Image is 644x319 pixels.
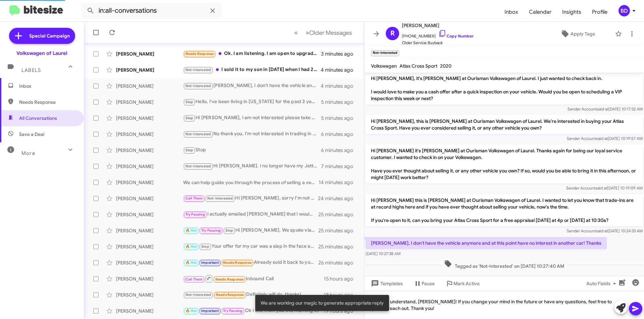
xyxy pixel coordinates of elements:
div: Hello, I've been living in [US_STATE] for the past 3 years. Please remove me from your list. Than... [183,98,321,106]
span: Mark Active [453,277,480,290]
span: Sender Account [DATE] 10:17:32 AM [568,106,643,111]
span: Tagged as 'Not-Interested' on [DATE] 10:27:40 AM [441,260,567,269]
span: Call Them [185,277,203,282]
span: said at [596,228,608,233]
button: Templates [364,277,408,290]
div: 15 hours ago [324,275,359,282]
span: Needs Response [216,293,244,297]
div: 5 minutes ago [321,99,359,105]
span: Volkswagen [371,63,397,69]
span: Not-Interested [185,68,211,72]
span: Important [201,309,219,313]
div: Ok I one from you this morning that looked like a form email [183,307,324,315]
div: 14 minutes ago [319,179,359,186]
div: 6 minutes ago [321,147,359,154]
div: [PERSON_NAME] [116,179,183,186]
span: 🔥 Hot [185,309,197,313]
div: 4 minutes ago [321,67,359,73]
div: 3 minutes ago [321,51,359,57]
span: said at [597,106,608,111]
div: 25 minutes ago [318,243,359,250]
span: Older Service Buyback [402,39,474,46]
div: Definitely will do, thanks! [183,291,324,299]
a: Calendar [524,2,557,22]
button: BD [613,5,637,16]
div: [PERSON_NAME] [116,115,183,122]
div: Your offer for my car was a slap in the face and a waste of my time please don't bother me with a... [183,243,318,250]
span: Sender Account [DATE] 10:19:57 AM [567,136,643,141]
span: Not-Interested [185,293,211,297]
span: Stop [185,148,194,152]
div: Hi [PERSON_NAME]. I no longer have my Jetta. I bought a cross sport [DATE] [183,162,321,170]
p: Hi [PERSON_NAME] this is [PERSON_NAME] at Ourisman Volkswagen of Laurel. I wanted to let you know... [366,194,643,226]
div: Hi [PERSON_NAME], sorry I'm not sure who I spoke too on the phone but I'm no longer interested in... [183,194,318,202]
span: Try Pausing [223,309,243,313]
span: Save a Deal [19,131,44,138]
div: BD [619,5,630,16]
a: Special Campaign [9,28,75,44]
span: Stop [185,116,194,120]
span: Stop [185,100,194,104]
span: Sender Account [DATE] 10:19:09 AM [566,185,643,190]
span: 🔥 Hot [185,260,197,265]
span: Auto Fields [586,277,619,290]
span: [DATE] 10:27:38 AM [366,251,400,256]
div: Volkswagen of Laurel [16,50,67,57]
span: Stop [225,228,233,233]
div: [PERSON_NAME] [116,51,183,57]
div: 25 minutes ago [318,211,359,218]
div: [PERSON_NAME] [116,292,183,298]
div: Already sold it back to you guys [183,259,318,266]
div: 25 minutes ago [318,227,359,234]
div: 26 minutes ago [318,259,359,266]
a: Profile [587,2,613,22]
span: Atlas Cross Sport [399,63,437,69]
div: No thank you. I'm not interested in trading in my vehicle. [183,130,321,138]
span: Apply Tags [571,28,595,40]
span: [PERSON_NAME] [402,21,474,29]
div: [PERSON_NAME] [116,195,183,202]
div: Inbound Call [183,274,324,283]
div: [PERSON_NAME] [116,67,183,73]
div: We can help guide you through the process of selling a vehicle with a loan. It typically involves... [183,179,319,186]
p: [PERSON_NAME], I don't have the vehicle anymore and at this point have no interest in another car... [366,237,607,249]
span: Try Pausing [185,212,205,217]
p: Hi [PERSON_NAME], this is [PERSON_NAME] at Ourisman Volkswagen of Laurel. We're interested in buy... [366,115,643,134]
p: Hi [PERSON_NAME], it's [PERSON_NAME] at Ourisman Volkswagen of Laurel. I just wanted to check bac... [366,72,643,104]
div: I sold it to my son in [DATE] when I had 2 strokes and now live in [US_STATE] [183,66,321,74]
div: I actually emailed [PERSON_NAME] that I would not be coming. We decided to go a different route a... [183,211,318,218]
span: Not-Interested [185,164,211,168]
span: Needs Response [215,277,244,282]
span: Pause [422,277,435,290]
span: Not-Interested [207,196,233,201]
span: 🔥 Hot [185,244,197,249]
div: [PERSON_NAME] [116,259,183,266]
div: [PERSON_NAME] [116,275,183,282]
div: I understand, [PERSON_NAME]! If you change your mind in the future or have any questions, feel fr... [364,291,644,319]
small: Not-Interested [371,50,399,56]
div: Hi [PERSON_NAME]. We spoke via email [DATE]. Can you remove me from the SMS list and coordinate o... [183,227,318,234]
div: [PERSON_NAME] [116,99,183,105]
nav: Page navigation example [290,26,356,39]
span: Call Them [185,196,203,201]
div: [PERSON_NAME] [116,147,183,154]
div: Ok. I am listening. I am open to upgrading. What deal do you have for me? [183,50,321,58]
span: All Conversations [19,115,57,122]
div: [PERSON_NAME], I don't have the vehicle anymore and at this point have no interest in another car... [183,82,321,90]
span: Try Pausing [201,228,221,233]
p: Hi [PERSON_NAME] it's [PERSON_NAME] at Ourisman Volkswagen of Laurel. Thanks again for being our ... [366,145,643,183]
a: Copy Number [438,33,474,38]
span: 🔥 Hot [185,228,197,233]
span: [PHONE_NUMBER] [402,29,474,39]
button: Pause [408,277,440,290]
button: Auto Fields [581,277,624,290]
button: Apply Tags [543,28,612,40]
span: Older Messages [309,29,352,36]
span: Sender Account [DATE] 10:24:33 AM [567,228,643,233]
a: Inbox [499,2,524,22]
span: Needs Response [19,99,76,105]
div: [PERSON_NAME] [116,83,183,89]
span: Stop [201,244,209,249]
